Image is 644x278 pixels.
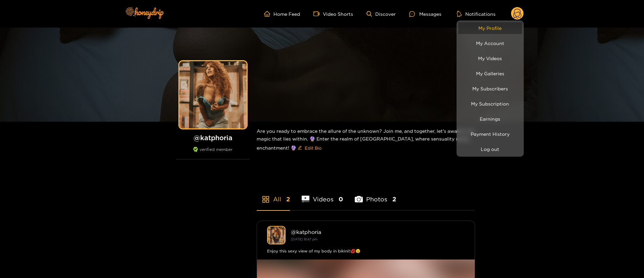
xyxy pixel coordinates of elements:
a: My Videos [458,52,522,64]
a: Earnings [458,113,522,125]
button: Log out [458,143,522,155]
a: Payment History [458,128,522,140]
a: My Subscribers [458,83,522,94]
a: My Galleries [458,68,522,79]
a: My Subscription [458,98,522,110]
a: My Account [458,37,522,49]
a: My Profile [458,22,522,34]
